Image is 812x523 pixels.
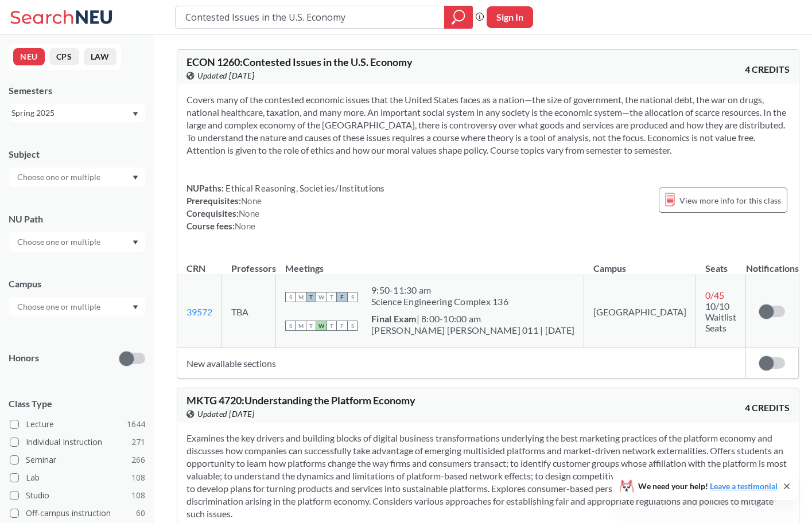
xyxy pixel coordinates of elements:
span: Updated [DATE] [197,69,254,82]
a: 39572 [187,306,212,317]
svg: Dropdown arrow [133,240,138,245]
div: Spring 2025Dropdown arrow [9,104,145,122]
div: NU Path [9,213,145,225]
th: Meetings [276,251,584,275]
label: Lecture [10,417,145,432]
button: LAW [84,48,116,65]
div: Spring 2025 [11,107,131,119]
p: Honors [9,352,39,365]
span: S [347,292,358,302]
span: T [327,292,337,302]
span: MKTG 4720 : Understanding the Platform Economy [187,394,415,407]
span: None [241,196,262,206]
th: Seats [696,251,746,275]
button: NEU [13,48,45,65]
span: We need your help! [638,482,778,490]
span: Updated [DATE] [197,408,254,420]
div: | 8:00-10:00 am [371,313,574,325]
svg: magnifying glass [452,9,465,25]
td: TBA [222,275,276,348]
div: NUPaths: Prerequisites: Corequisites: Course fees: [187,182,385,232]
span: ECON 1260 : Contested Issues in the U.S. Economy [187,56,413,68]
span: 1644 [127,418,145,431]
span: W [316,292,327,302]
span: S [285,321,296,331]
input: Choose one or multiple [11,170,108,184]
a: Leave a testimonial [710,481,778,491]
div: Dropdown arrow [9,167,145,187]
span: Ethical Reasoning, Societies/Institutions [224,183,385,193]
div: [PERSON_NAME] [PERSON_NAME] 011 | [DATE] [371,325,574,336]
div: 9:50 - 11:30 am [371,284,508,296]
label: Individual Instruction [10,435,145,450]
span: F [337,321,347,331]
button: CPS [49,48,79,65]
th: Notifications [746,251,799,275]
div: Semesters [9,84,145,97]
span: None [235,221,255,231]
b: Final Exam [371,313,417,324]
th: Campus [584,251,696,275]
span: None [239,208,259,218]
span: 108 [131,489,145,502]
span: T [327,321,337,331]
span: S [285,292,296,302]
section: Covers many of the contested economic issues that the United States faces as a nation—the size of... [187,93,790,157]
span: 4 CREDITS [745,401,790,414]
span: W [316,321,327,331]
input: Choose one or multiple [11,235,108,249]
div: Dropdown arrow [9,297,145,317]
span: M [296,292,306,302]
span: 266 [131,454,145,466]
svg: Dropdown arrow [133,112,138,116]
section: Examines the key drivers and building blocks of digital business transformations underlying the b... [187,432,790,520]
td: [GEOGRAPHIC_DATA] [584,275,696,348]
span: S [347,321,358,331]
label: Seminar [10,452,145,467]
button: Sign In [487,6,533,28]
div: magnifying glass [444,6,473,29]
div: CRN [187,262,205,275]
span: F [337,292,347,302]
th: Professors [222,251,276,275]
div: Science Engineering Complex 136 [371,296,508,307]
span: T [306,321,316,331]
svg: Dropdown arrow [133,305,138,310]
label: Lab [10,470,145,485]
span: 10/10 Waitlist Seats [705,300,736,333]
span: 4 CREDITS [745,63,790,76]
div: Campus [9,278,145,290]
span: View more info for this class [679,193,781,208]
span: T [306,292,316,302]
span: 0 / 45 [705,290,724,300]
div: Subject [9,148,145,161]
span: 60 [136,507,145,520]
div: Dropdown arrow [9,232,145,252]
label: Off-campus instruction [10,506,145,521]
span: 108 [131,471,145,484]
span: Class Type [9,397,145,410]
input: Choose one or multiple [11,300,108,314]
svg: Dropdown arrow [133,175,138,180]
span: 271 [131,436,145,448]
label: Studio [10,488,145,503]
span: M [296,321,306,331]
td: New available sections [177,348,746,378]
input: Class, professor, course number, "phrase" [184,7,436,27]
